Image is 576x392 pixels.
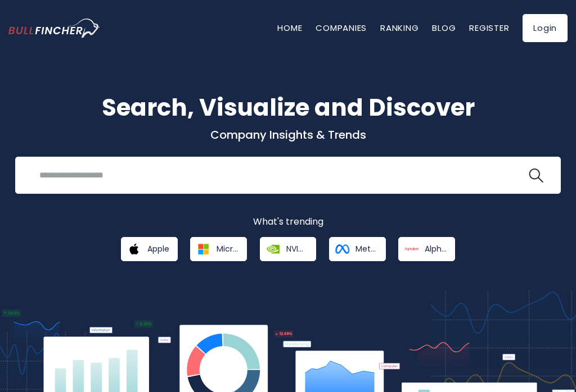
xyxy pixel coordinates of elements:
span: NVIDIA Corporation [286,244,309,254]
a: Go to homepage [8,19,117,38]
a: Login [523,14,568,42]
a: Meta Platforms [329,237,386,261]
p: Company Insights & Trends [8,127,568,142]
p: What's trending [8,216,568,228]
a: NVIDIA Corporation [260,237,317,261]
span: Apple [147,244,169,254]
a: Register [469,22,509,34]
a: Apple [121,237,178,261]
a: Home [277,22,302,34]
a: Companies [316,22,367,34]
span: Microsoft Corporation [217,244,239,254]
a: Blog [432,22,456,34]
h1: Search, Visualize and Discover [8,90,568,125]
span: Meta Platforms [355,244,378,254]
a: Alphabet [398,237,455,261]
img: search icon [529,168,543,183]
a: Microsoft Corporation [190,237,247,261]
a: Ranking [380,22,418,34]
img: bullfincher logo [8,19,100,38]
span: Alphabet [425,244,447,254]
